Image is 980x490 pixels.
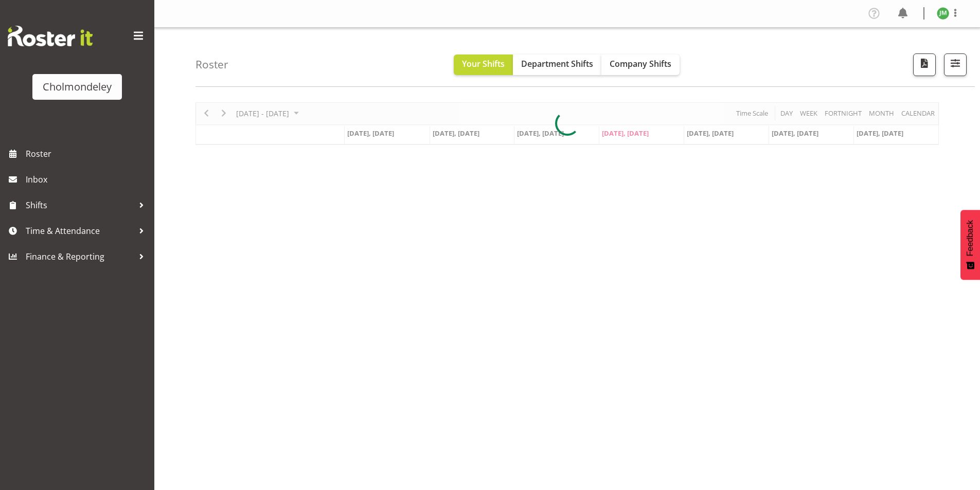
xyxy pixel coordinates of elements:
span: Finance & Reporting [26,249,134,264]
span: Your Shifts [462,58,505,69]
span: Feedback [966,220,975,256]
span: Roster [26,146,149,161]
span: Company Shifts [610,58,671,69]
span: Shifts [26,197,134,213]
button: Department Shifts [513,55,601,75]
span: Inbox [26,172,149,187]
button: Filter Shifts [944,53,967,76]
button: Download a PDF of the roster according to the set date range. [913,53,936,76]
div: Cholmondeley [43,79,112,95]
button: Your Shifts [454,55,513,75]
img: Rosterit website logo [8,26,93,46]
span: Time & Attendance [26,223,134,239]
span: Department Shifts [521,58,593,69]
button: Company Shifts [601,55,680,75]
h4: Roster [195,59,228,70]
img: jesse-marychurch10205.jpg [937,7,949,20]
button: Feedback - Show survey [960,210,980,280]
